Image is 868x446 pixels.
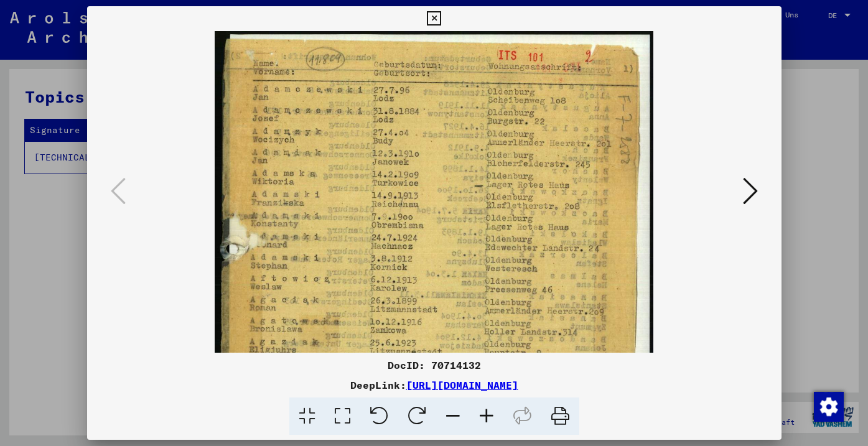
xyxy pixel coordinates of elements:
div: DocID: 70714132 [87,358,782,373]
div: DeepLink: [87,378,782,393]
div: Zustimmung ändern [813,391,843,421]
a: [URL][DOMAIN_NAME] [406,379,518,391]
img: Zustimmung ändern [814,392,844,422]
